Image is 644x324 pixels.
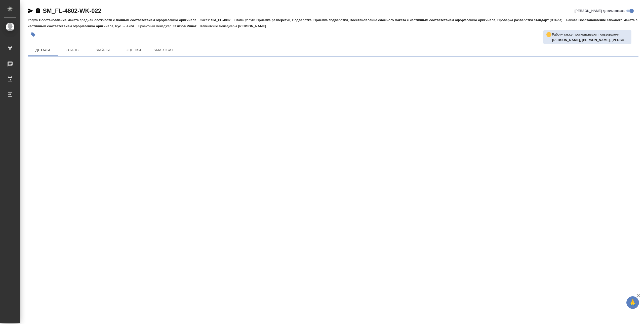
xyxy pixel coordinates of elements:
[91,47,115,53] span: Файлы
[43,7,101,14] a: SM_FL-4802-WK-022
[200,24,238,28] p: Клиентские менеджеры
[552,38,639,42] b: [PERSON_NAME], [PERSON_NAME], [PERSON_NAME]
[575,8,625,13] span: [PERSON_NAME] детали заказа
[39,18,200,22] p: Восстановление макета средней сложности с полным соответствием оформлению оригинала
[28,29,39,40] button: Добавить тэг
[628,297,637,308] span: 🙏
[626,296,639,309] button: 🙏
[151,47,176,53] span: SmartCat
[173,24,200,28] p: Газизов Ринат
[552,38,629,43] p: Гусельников Роман, Ямковенко Вера, Петрова Валерия
[28,18,39,22] p: Услуга
[35,8,41,14] button: Скопировать ссылку
[256,18,566,22] p: Приемка разверстки, Подверстка, Приемка подверстки, Восстановление сложного макета с частичным со...
[552,32,620,37] p: Работу также просматривают пользователи
[238,24,270,28] p: [PERSON_NAME]
[31,47,55,53] span: Детали
[28,8,34,14] button: Скопировать ссылку для ЯМессенджера
[211,18,234,22] p: SM_FL-4802
[200,18,211,22] p: Заказ:
[234,18,256,22] p: Этапы услуги
[566,18,579,22] p: Работа
[121,47,145,53] span: Оценки
[138,24,173,28] p: Проектный менеджер
[61,47,85,53] span: Этапы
